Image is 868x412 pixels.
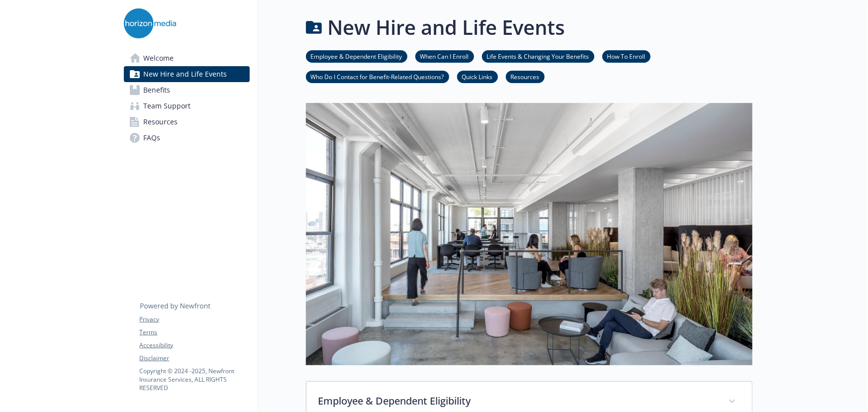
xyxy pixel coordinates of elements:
a: New Hire and Life Events [124,66,250,82]
a: Accessibility [140,341,249,350]
a: When Can I Enroll [415,51,474,61]
img: new hire page banner [306,103,753,365]
a: Disclaimer [140,354,249,363]
span: FAQs [144,130,161,146]
h1: New Hire and Life Events [328,12,565,42]
a: Quick Links [457,72,498,81]
a: Benefits [124,82,250,98]
p: Copyright © 2024 - 2025 , Newfront Insurance Services, ALL RIGHTS RESERVED [140,367,249,392]
span: Welcome [144,50,174,66]
a: Resources [124,114,250,130]
a: Welcome [124,50,250,66]
span: Team Support [144,98,191,114]
span: Benefits [144,82,171,98]
span: New Hire and Life Events [144,66,227,82]
a: How To Enroll [602,51,651,61]
a: Resources [506,72,545,81]
a: Life Events & Changing Your Benefits [482,51,594,61]
a: Who Do I Contact for Benefit-Related Questions? [306,72,449,81]
a: FAQs [124,130,250,146]
p: Employee & Dependent Eligibility [318,394,716,409]
span: Resources [144,114,178,130]
a: Team Support [124,98,250,114]
a: Terms [140,328,249,337]
a: Employee & Dependent Eligibility [306,51,407,61]
a: Privacy [140,315,249,324]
